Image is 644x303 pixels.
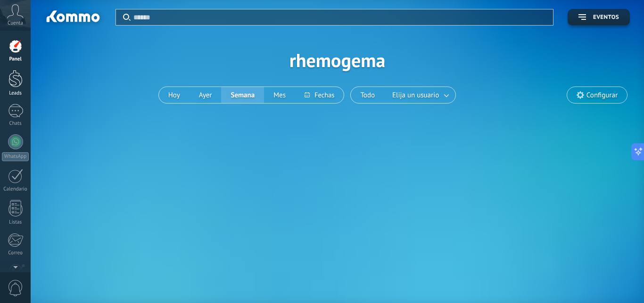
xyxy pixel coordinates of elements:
[568,9,630,26] button: Eventos
[593,14,619,21] span: Eventos
[2,186,29,192] div: Calendario
[2,219,29,225] div: Listas
[2,152,29,161] div: WhatsApp
[2,90,29,96] div: Leads
[221,87,264,103] button: Semana
[8,20,23,26] span: Cuenta
[190,87,222,103] button: Ayer
[384,87,455,103] button: Elija un usuario
[586,91,618,99] span: Configurar
[2,250,29,256] div: Correo
[264,87,295,103] button: Mes
[390,89,441,102] span: Elija un usuario
[2,121,29,127] div: Chats
[159,87,190,103] button: Hoy
[2,56,29,62] div: Panel
[295,87,344,103] button: Fechas
[351,87,384,103] button: Todo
